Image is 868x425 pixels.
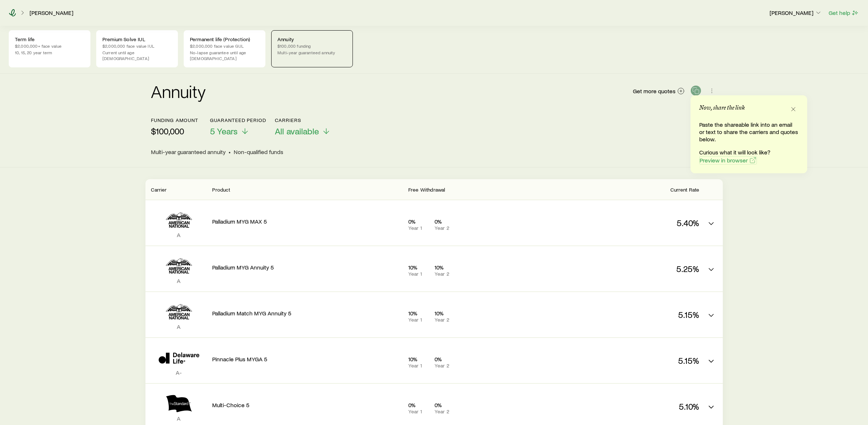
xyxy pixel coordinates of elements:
p: Year 2 [435,363,455,369]
span: Free Withdrawal [408,186,445,193]
a: Preview in browser [699,157,757,164]
p: Carriers [275,117,331,123]
p: 0% [435,355,455,363]
p: $2,000,000+ face value [15,43,84,49]
p: Term life [15,36,84,42]
p: 10, 15, 20 year term [15,50,84,55]
button: CarriersAll available [275,117,331,137]
p: Pinnacle Plus MYGA 5 [213,355,403,363]
p: $100,000 funding [277,43,347,49]
a: Premium Solve IUL$2,000,000 face value IULCurrent until age [DEMOGRAPHIC_DATA] [96,30,178,67]
p: Year 2 [435,317,455,323]
p: A [151,231,207,239]
p: Year 1 [408,317,429,323]
h2: Annuity [151,82,206,100]
a: Permanent life (Protection)$2,000,000 face value GULNo-lapse guarantee until age [DEMOGRAPHIC_DATA] [184,30,265,67]
p: A [151,323,207,330]
p: 0% [435,401,455,409]
p: [PERSON_NAME] [770,9,822,16]
p: 10% [435,310,455,317]
span: Current Rate [671,186,700,193]
p: Year 2 [435,225,455,231]
span: Non-qualified funds [234,148,284,156]
p: 10% [408,310,429,317]
p: Year 1 [408,271,429,277]
p: No-lapse guarantee until age [DEMOGRAPHIC_DATA] [190,50,259,61]
p: Year 1 [408,363,429,369]
p: 0% [408,401,429,409]
p: $2,000,000 face value GUL [190,43,259,49]
span: Preview in browser [700,157,748,163]
a: [PERSON_NAME] [29,9,74,16]
span: Multi-year guaranteed annuity [151,148,226,156]
p: Palladium MYG MAX 5 [213,218,403,225]
p: Year 1 [408,225,429,231]
p: $100,000 [151,126,198,136]
p: Current until age [DEMOGRAPHIC_DATA] [102,50,172,61]
span: 5 Years [210,126,238,136]
p: Curious what it will look like? [699,149,798,156]
p: 10% [435,264,455,271]
p: Funding amount [151,117,198,123]
p: 0% [408,218,429,225]
p: 5.10% [573,401,700,412]
p: Annuity [277,36,347,42]
button: Get help [828,9,859,17]
p: Year 2 [435,409,455,414]
p: $2,000,000 face value IUL [102,43,172,49]
p: Paste the shareable link into an email or text to share the carriers and quotes below. [699,121,798,143]
button: Preview in browser [699,156,757,165]
p: 10% [408,355,429,363]
p: Premium Solve IUL [102,36,172,42]
button: [PERSON_NAME] [769,9,822,17]
p: Multi-year guaranteed annuity [277,50,347,55]
button: Guaranteed period5 Years [210,117,266,137]
span: Carrier [151,186,167,193]
p: 5.25% [573,264,700,274]
p: A [151,415,207,422]
p: Permanent life (Protection) [190,36,259,42]
p: A [151,277,207,284]
span: Get more quotes [633,88,676,94]
span: Product [213,186,230,193]
p: 5.15% [573,355,700,366]
p: Year 2 [435,271,455,277]
p: A- [151,369,207,376]
p: Guaranteed period [210,117,266,123]
p: Palladium Match MYG Annuity 5 [213,310,403,317]
p: Year 1 [408,409,429,414]
p: Palladium MYG Annuity 5 [213,264,403,271]
span: All available [275,126,319,136]
a: Get more quotes [633,87,685,95]
p: 10% [408,264,429,271]
p: 5.15% [573,310,700,320]
span: • [229,148,231,156]
p: Now, share the link [699,104,745,115]
a: Annuity$100,000 fundingMulti-year guaranteed annuity [271,30,353,67]
p: 5.40% [573,218,700,228]
a: Term life$2,000,000+ face value10, 15, 20 year term [9,30,90,67]
p: 0% [435,218,455,225]
p: Multi-Choice 5 [213,401,403,409]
